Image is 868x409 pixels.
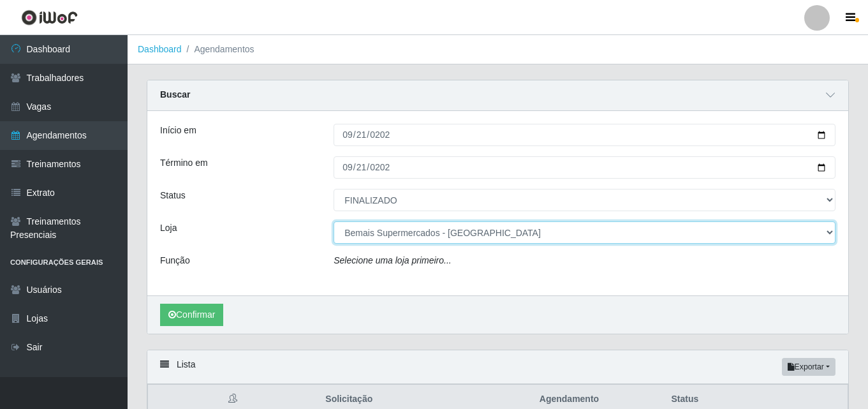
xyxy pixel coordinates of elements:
[334,255,451,265] i: Selecione uma loja primeiro...
[782,358,835,376] button: Exportar
[160,254,190,267] label: Função
[21,10,78,26] img: CoreUI Logo
[147,350,848,384] div: Lista
[160,156,208,170] label: Término em
[160,189,186,202] label: Status
[334,124,835,146] input: 00/00/0000
[160,221,177,235] label: Loja
[334,156,835,179] input: 00/00/0000
[138,44,182,54] a: Dashboard
[160,124,196,137] label: Início em
[160,304,223,326] button: Confirmar
[182,43,254,56] li: Agendamentos
[160,89,190,100] strong: Buscar
[128,35,868,64] nav: breadcrumb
